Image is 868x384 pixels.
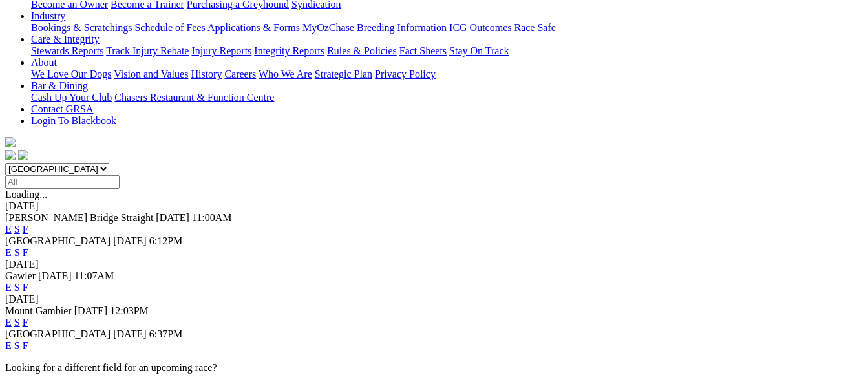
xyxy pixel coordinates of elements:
[5,150,16,160] img: facebook.svg
[5,340,12,351] a: E
[5,235,111,246] span: [GEOGRAPHIC_DATA]
[514,22,555,33] a: Race Safe
[134,22,205,33] a: Schedule of Fees
[191,45,251,56] a: Injury Reports
[31,80,88,91] a: Bar & Dining
[5,175,120,189] input: Select date
[5,212,153,223] span: [PERSON_NAME] Bridge Straight
[14,340,20,351] a: S
[5,328,111,339] span: [GEOGRAPHIC_DATA]
[5,259,863,270] div: [DATE]
[224,69,256,80] a: Careers
[23,317,28,328] a: F
[113,235,147,246] span: [DATE]
[74,305,108,316] span: [DATE]
[31,69,863,80] div: About
[375,69,436,80] a: Privacy Policy
[31,103,93,114] a: Contact GRSA
[449,45,509,56] a: Stay On Track
[449,22,511,33] a: ICG Outcomes
[14,224,20,235] a: S
[192,212,232,223] span: 11:00AM
[5,247,12,258] a: E
[191,69,222,80] a: History
[114,69,188,80] a: Vision and Values
[5,200,863,212] div: [DATE]
[31,92,863,103] div: Bar & Dining
[74,270,114,281] span: 11:07AM
[23,224,28,235] a: F
[31,57,57,68] a: About
[5,305,72,316] span: Mount Gambier
[23,340,28,351] a: F
[5,317,12,328] a: E
[149,328,183,339] span: 6:37PM
[31,22,132,33] a: Bookings & Scratchings
[5,362,863,374] p: Looking for a different field for an upcoming race?
[31,45,863,57] div: Care & Integrity
[207,22,300,33] a: Applications & Forms
[31,45,103,56] a: Stewards Reports
[31,10,65,21] a: Industry
[14,317,20,328] a: S
[5,282,12,293] a: E
[156,212,189,223] span: [DATE]
[14,282,20,293] a: S
[23,247,28,258] a: F
[5,189,47,200] span: Loading...
[315,69,372,80] a: Strategic Plan
[5,293,863,305] div: [DATE]
[327,45,397,56] a: Rules & Policies
[14,247,20,258] a: S
[5,270,36,281] span: Gawler
[5,137,16,147] img: logo-grsa-white.png
[113,328,147,339] span: [DATE]
[31,115,116,126] a: Login To Blackbook
[31,34,100,45] a: Care & Integrity
[31,22,863,34] div: Industry
[106,45,189,56] a: Track Injury Rebate
[254,45,324,56] a: Integrity Reports
[114,92,274,103] a: Chasers Restaurant & Function Centre
[149,235,183,246] span: 6:12PM
[357,22,447,33] a: Breeding Information
[38,270,72,281] span: [DATE]
[23,282,28,293] a: F
[31,69,111,80] a: We Love Our Dogs
[399,45,447,56] a: Fact Sheets
[302,22,354,33] a: MyOzChase
[5,224,12,235] a: E
[31,92,112,103] a: Cash Up Your Club
[18,150,28,160] img: twitter.svg
[259,69,312,80] a: Who We Are
[110,305,149,316] span: 12:03PM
